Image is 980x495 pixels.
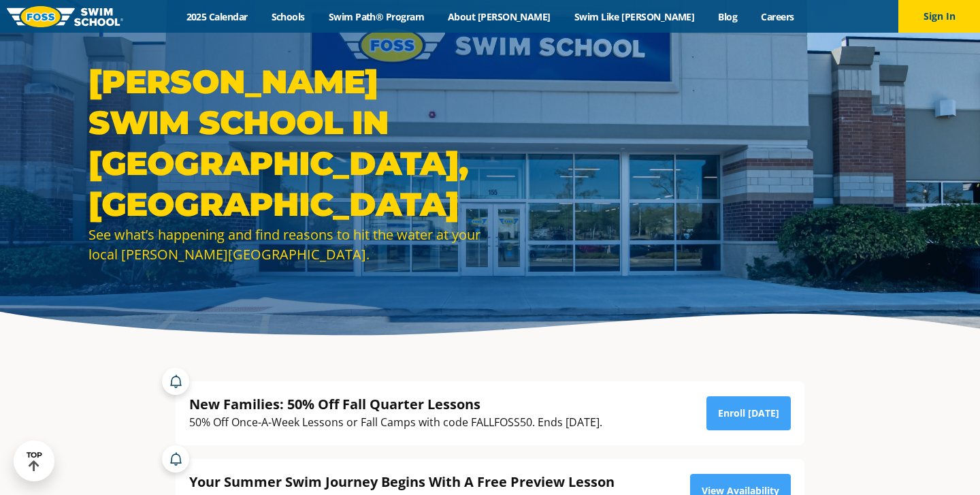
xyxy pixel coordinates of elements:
div: New Families: 50% Off Fall Quarter Lessons [189,395,602,413]
h1: [PERSON_NAME] Swim School in [GEOGRAPHIC_DATA], [GEOGRAPHIC_DATA] [88,61,483,225]
a: Schools [259,10,316,23]
a: Blog [706,10,749,23]
div: 50% Off Once-A-Week Lessons or Fall Camps with code FALLFOSS50. Ends [DATE]. [189,413,602,432]
a: Swim Path® Program [316,10,436,23]
a: Careers [749,10,806,23]
a: Enroll [DATE] [706,396,791,430]
div: TOP [27,451,42,472]
a: About [PERSON_NAME] [436,10,563,23]
img: FOSS Swim School Logo [7,6,123,27]
div: Your Summer Swim Journey Begins With A Free Preview Lesson [189,473,646,491]
a: 2025 Calendar [174,10,259,23]
a: Swim Like [PERSON_NAME] [562,10,706,23]
div: See what’s happening and find reasons to hit the water at your local [PERSON_NAME][GEOGRAPHIC_DATA]. [88,225,483,264]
